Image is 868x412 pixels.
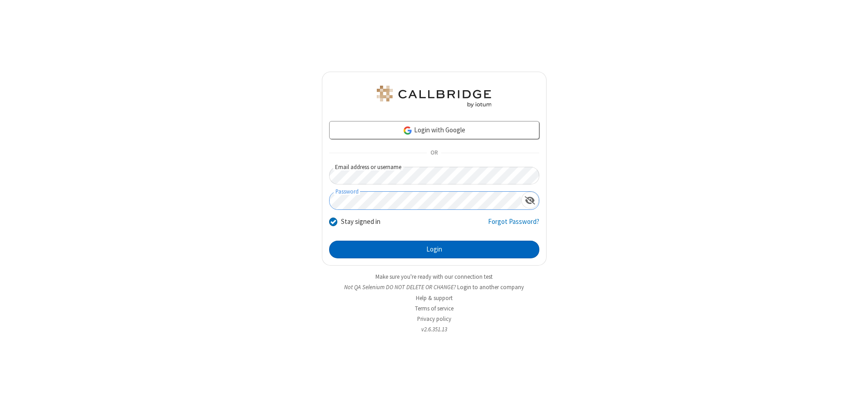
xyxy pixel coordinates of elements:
a: Terms of service [415,305,454,312]
a: Help & support [416,294,453,302]
input: Password [330,192,521,209]
div: Show password [521,192,539,208]
a: Forgot Password? [488,217,539,234]
a: Login with Google [329,121,539,139]
button: Login to another company [457,283,524,291]
a: Make sure you're ready with our connection test [375,273,493,281]
img: QA Selenium DO NOT DELETE OR CHANGE [375,86,493,107]
li: Not QA Selenium DO NOT DELETE OR CHANGE? [322,283,547,291]
img: google-icon.png [403,126,413,136]
label: Stay signed in [341,217,380,227]
input: Email address or username [329,167,539,184]
span: OR [427,147,441,160]
a: Privacy policy [417,315,451,323]
button: Login [329,241,539,259]
li: v2.6.351.13 [322,325,547,334]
